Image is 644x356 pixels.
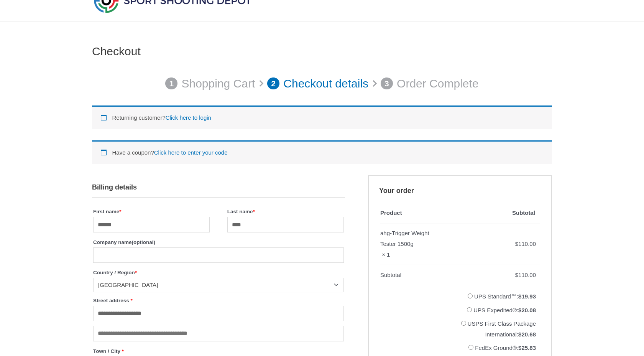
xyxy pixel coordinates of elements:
span: 2 [267,77,279,90]
label: UPS Expedited®: [473,307,536,313]
label: UPS Standard℠: [474,293,536,300]
h3: Your order [368,175,552,202]
span: $ [518,293,521,300]
label: Company name [93,237,344,247]
span: $ [515,241,518,247]
label: Last name [227,206,344,217]
bdi: 110.00 [515,241,536,247]
span: (optional) [132,239,155,245]
th: Product [380,202,442,224]
bdi: 19.93 [518,293,536,300]
bdi: 25.83 [518,344,536,351]
p: Shopping Cart [181,73,255,94]
a: 2 Checkout details [267,73,368,94]
a: 1 Shopping Cart [165,73,255,94]
h1: Checkout [92,44,552,58]
p: Checkout details [283,73,368,94]
bdi: 20.08 [518,307,536,313]
span: $ [518,344,521,351]
span: Canada [98,281,332,289]
label: First name [93,206,210,217]
span: 1 [165,77,177,90]
span: $ [515,272,518,278]
span: $ [518,331,521,338]
label: Country / Region [93,267,344,278]
label: USPS First Class Package International: [468,320,536,338]
a: Click here to login [166,114,211,121]
th: Subtotal [442,202,540,224]
strong: × 1 [382,249,390,260]
span: Country / Region [93,278,344,292]
bdi: 110.00 [515,272,536,278]
div: Have a coupon? [92,140,552,164]
span: $ [518,307,521,313]
a: Enter your coupon code [154,149,228,156]
label: FedEx Ground®: [475,344,536,351]
label: Street address [93,295,344,306]
h3: Billing details [92,175,345,198]
div: Returning customer? [92,105,552,129]
th: Subtotal [380,264,442,286]
div: ahg-Trigger Weight Tester 1500g [380,228,438,249]
bdi: 20.68 [518,331,536,338]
